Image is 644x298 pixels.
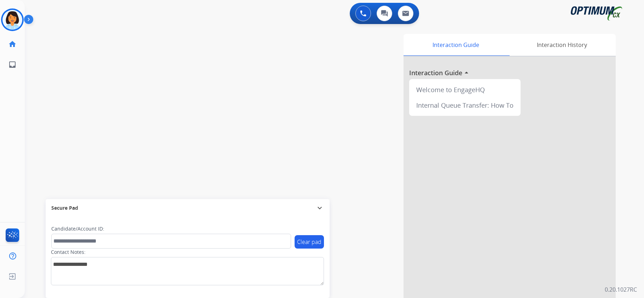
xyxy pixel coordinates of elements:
mat-icon: expand_more [315,204,324,212]
p: 0.20.1027RC [605,285,637,294]
img: avatar [2,10,22,30]
div: Interaction Guide [404,34,508,56]
div: Internal Queue Transfer: How To [412,97,518,113]
mat-icon: inbox [8,60,17,69]
label: Candidate/Account ID: [51,225,104,232]
div: Interaction History [508,34,616,56]
button: Clear pad [295,235,324,249]
div: Welcome to EngageHQ [412,82,518,97]
label: Contact Notes: [51,249,86,256]
mat-icon: home [8,40,17,48]
span: Secure Pad [51,204,78,211]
